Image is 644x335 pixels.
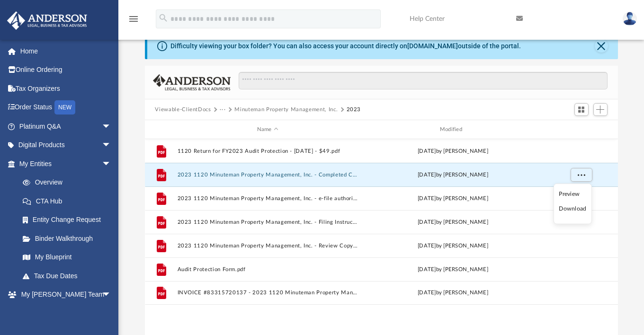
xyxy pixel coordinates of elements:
[102,154,121,174] span: arrow_drop_down
[13,173,125,192] a: Overview
[145,139,618,335] div: grid
[559,189,586,199] li: Preview
[7,117,125,136] a: Platinum Q&Aarrow_drop_down
[13,266,125,285] a: Tax Due Dates
[7,98,125,117] a: Order StatusNEW
[177,125,358,134] div: Name
[7,285,121,304] a: My [PERSON_NAME] Teamarrow_drop_down
[128,13,139,25] i: menu
[234,106,338,114] button: Minuteman Property Management, Inc.
[177,172,358,178] button: 2023 1120 Minuteman Property Management, Inc. - Completed Copy.pdf
[170,41,521,51] div: Difficulty viewing your box folder? You can also access your account directly on outside of the p...
[362,171,543,179] div: [DATE] by [PERSON_NAME]
[239,72,607,90] input: Search files and folders
[177,266,358,273] button: Audit Protection Form.pdf
[102,285,121,305] span: arrow_drop_down
[158,13,169,23] i: search
[177,290,358,296] button: INVOICE #83315720137 - 2023 1120 Minuteman Property Management, Inc..pdf
[7,61,125,79] a: Online Ordering
[347,106,361,114] button: 2023
[177,148,358,154] button: 1120 Return for FY2023 Audit Protection - [DATE] - $49.pdf
[13,192,125,211] a: CTA Hub
[7,154,125,173] a: My Entitiesarrow_drop_down
[554,184,592,224] ul: More options
[362,194,543,203] div: [DATE] by [PERSON_NAME]
[177,195,358,202] button: 2023 1120 Minuteman Property Management, Inc. - e-file authorization - please sign.pdf
[7,42,125,61] a: Home
[177,243,358,249] button: 2023 1120 Minuteman Property Management, Inc. - Review Copy.pdf
[547,125,614,134] div: id
[13,229,125,248] a: Binder Walkthrough
[13,211,125,229] a: Entity Change Request
[362,265,543,274] div: [DATE] by [PERSON_NAME]
[362,125,543,134] div: Modified
[54,100,75,115] div: NEW
[570,168,592,182] button: More options
[4,11,90,30] img: Anderson Advisors Platinum Portal
[574,103,589,116] button: Switch to Grid View
[149,125,172,134] div: id
[362,242,543,250] div: [DATE] by [PERSON_NAME]
[128,18,139,25] a: menu
[155,106,211,114] button: Viewable-ClientDocs
[623,12,637,26] img: User Pic
[177,219,358,225] button: 2023 1120 Minuteman Property Management, Inc. - Filing Instructions.pdf
[220,106,226,114] button: ···
[7,136,125,155] a: Digital Productsarrow_drop_down
[7,79,125,98] a: Tax Organizers
[559,204,586,214] li: Download
[102,136,121,155] span: arrow_drop_down
[593,103,608,116] button: Add
[102,117,121,136] span: arrow_drop_down
[595,39,608,53] button: Close
[362,289,543,297] div: [DATE] by [PERSON_NAME]
[407,42,458,50] a: [DOMAIN_NAME]
[362,218,543,227] div: [DATE] by [PERSON_NAME]
[362,147,543,156] div: [DATE] by [PERSON_NAME]
[13,248,121,267] a: My Blueprint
